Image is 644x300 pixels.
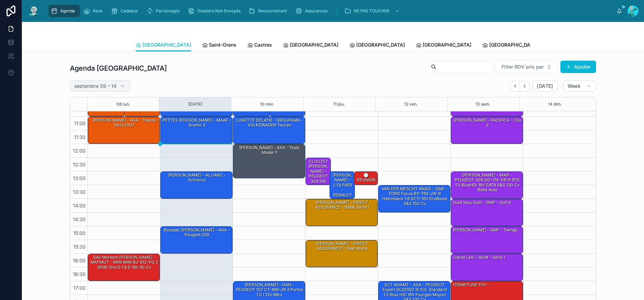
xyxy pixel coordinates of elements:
[452,254,506,261] div: Listrat Leni - ACM - Série 1
[144,5,184,17] a: Parrainages
[537,83,553,89] span: [DATE]
[305,8,327,14] span: Assurances
[136,39,191,52] a: [GEOGRAPHIC_DATA]
[186,5,245,17] a: Dossiers Non Envoyés
[233,144,305,178] div: [PERSON_NAME] - AXA - Tesla model y
[72,230,87,236] span: 15:00
[451,172,523,199] div: [PERSON_NAME] - MAIF - PEUGEOT 308 GG-174-DB III (P5) 1.5 BlueHDi 16V EAT8 S&S 130 cv Boîte auto
[72,134,87,140] span: 11:30
[71,189,87,195] span: 13:30
[70,63,167,73] h1: Agenda [GEOGRAPHIC_DATA]
[161,227,232,253] div: Boussac [PERSON_NAME] - AXA - Peugeot 208
[116,97,130,111] button: 08 lun.
[71,175,87,181] span: 13:00
[89,254,159,271] div: SAV montant [PERSON_NAME] - MATMUT - MINI MINI BJ-612-PG 2 (R56) One D 1.6 D 16V 90 cv
[72,120,87,126] span: 11:00
[306,158,331,185] div: CLOUZET [PERSON_NAME] - PEUGEOT 308 SW
[356,41,405,48] span: [GEOGRAPHIC_DATA]
[380,186,450,207] div: VAN DER MESCHT ANAIS - GMF - FORD Focus BY-760-JW III Hatchback 1.6 SCTi 16V EcoBoost S&S 150 cv
[143,41,191,48] span: [GEOGRAPHIC_DATA]
[93,8,103,14] span: Rack
[416,39,471,52] a: [GEOGRAPHIC_DATA]
[560,61,596,73] button: Ajouter
[307,241,377,252] div: [PERSON_NAME] - DIRECT ASSURANCE - Seat Ateca
[349,39,405,52] a: [GEOGRAPHIC_DATA]
[520,81,530,92] button: Next
[162,227,232,238] div: Boussac [PERSON_NAME] - AXA - Peugeot 208
[283,39,338,52] a: [GEOGRAPHIC_DATA]
[71,216,87,222] span: 14:30
[162,172,232,183] div: [PERSON_NAME] - ALLIANZ - Scirocco
[354,172,377,185] div: 🕒 RÉUNION - -
[404,97,418,111] button: 12 ven.
[247,39,272,52] a: Castres
[254,41,272,48] span: Castres
[60,8,75,14] span: Agenda
[71,271,87,277] span: 16:30
[71,161,87,167] span: 12:30
[452,117,522,129] div: [PERSON_NAME] - PACIFICA - clio 3
[290,41,338,48] span: [GEOGRAPHIC_DATA]
[197,8,240,14] span: Dossiers Non Envoyés
[89,117,159,129] div: [PERSON_NAME] - AXA - Toyota Yaris 2007
[452,172,522,193] div: [PERSON_NAME] - MAIF - PEUGEOT 308 GG-174-DB III (P5) 1.5 BlueHDi 16V EAT8 S&S 130 cv Boîte auto
[563,81,596,92] button: Week
[452,227,518,233] div: [PERSON_NAME] - GMF - twingo
[355,172,377,188] div: 🕒 RÉUNION - -
[333,97,345,111] button: 11 jeu.
[482,39,538,52] a: [GEOGRAPHIC_DATA]
[496,60,558,73] button: Select Button
[234,282,305,298] div: [PERSON_NAME] - GAN - PEUGEOT 107 CT-666-JN 3 Portes 1.0 i 12V 68cv
[548,97,562,111] button: 14 dim.
[452,282,493,288] div: FERMETURE 17H - -
[209,41,236,48] span: Saint-Orens
[451,227,523,253] div: [PERSON_NAME] - GMF - twingo
[307,200,377,211] div: [PERSON_NAME] - DIRECT ASSURANCE - BMW série 1
[501,63,544,70] span: Filter RDV pris par
[27,5,40,16] img: App logo
[156,8,179,14] span: Parrainages
[354,8,389,14] span: NE PAS TOUCHER
[202,39,236,52] a: Saint-Orens
[74,83,116,89] h2: septembre 08 – 14
[188,97,202,111] button: [DATE]
[342,5,403,17] a: NE PAS TOUCHER
[260,97,274,111] button: 10 mer.
[331,172,354,238] div: [PERSON_NAME] - L'OLIVIER - RENAULT Clio EZ-015-YJ IV 5 Portes Phase 2 1.5 dCi FAP Energy eco2 S&...
[293,5,332,17] a: Assurances
[234,145,305,156] div: [PERSON_NAME] - AXA - Tesla model y
[161,117,232,144] div: PETTES [PERSON_NAME] - MAAF - Scenic 3
[475,97,491,111] button: 13 sam.
[258,8,287,14] span: Recouvrement
[161,172,232,199] div: [PERSON_NAME] - ALLIANZ - Scirocco
[71,203,87,208] span: 14:00
[71,257,87,263] span: 16:00
[72,285,87,291] span: 17:00
[379,185,450,212] div: VAN DER MESCHT ANAIS - GMF - FORD Focus BY-760-JW III Hatchback 1.6 SCTi 16V EcoBoost S&S 150 cv
[121,8,138,14] span: Cadeaux
[451,117,523,144] div: [PERSON_NAME] - PACIFICA - clio 3
[81,5,108,17] a: Rack
[49,5,80,17] a: Agenda
[307,158,330,184] div: CLOUZET [PERSON_NAME] - PEUGEOT 308 SW
[452,200,511,206] div: ould yaou dalil - GMF - golf 6
[233,117,305,144] div: LUNETTE DELATIE - GROUPAMA - VOLKSWAGEN Touran
[71,107,87,112] span: 10:30
[330,172,355,199] div: [PERSON_NAME] - L'OLIVIER - RENAULT Clio EZ-015-YJ IV 5 Portes Phase 2 1.5 dCi FAP Energy eco2 S&...
[71,148,87,154] span: 12:00
[568,83,581,89] span: Week
[162,117,232,129] div: PETTES [PERSON_NAME] - MAAF - Scenic 3
[306,199,377,226] div: [PERSON_NAME] - DIRECT ASSURANCE - BMW série 1
[510,81,520,92] button: Back
[45,3,617,19] div: scrollable content
[306,240,377,267] div: [PERSON_NAME] - DIRECT ASSURANCE - Seat Ateca
[88,254,160,281] div: SAV montant [PERSON_NAME] - MATMUT - MINI MINI BJ-612-PG 2 (R56) One D 1.6 D 16V 90 cv
[88,117,160,144] div: [PERSON_NAME] - AXA - Toyota Yaris 2007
